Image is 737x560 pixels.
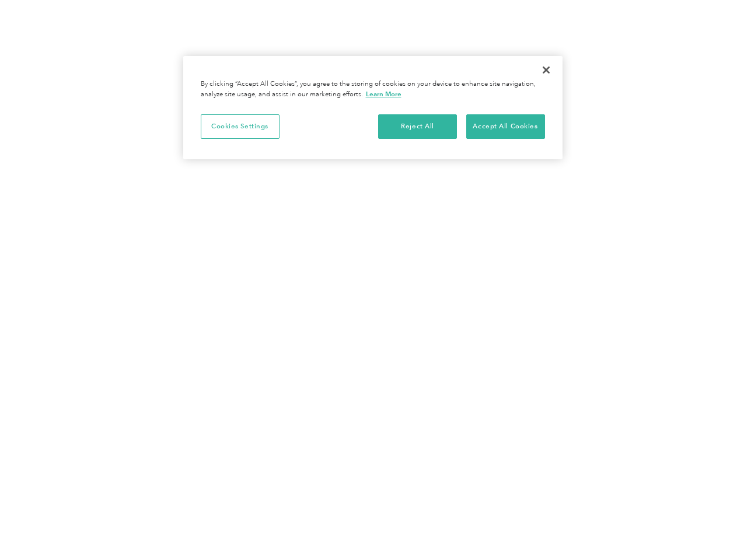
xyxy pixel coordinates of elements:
button: Cookies Settings [201,114,280,139]
button: Reject All [378,114,457,139]
button: Close [533,57,559,83]
div: Cookie banner [183,56,563,159]
div: By clicking “Accept All Cookies”, you agree to the storing of cookies on your device to enhance s... [201,79,545,100]
a: More information about your privacy, opens in a new tab [366,90,401,98]
button: Accept All Cookies [466,114,545,139]
div: Privacy [183,56,563,159]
